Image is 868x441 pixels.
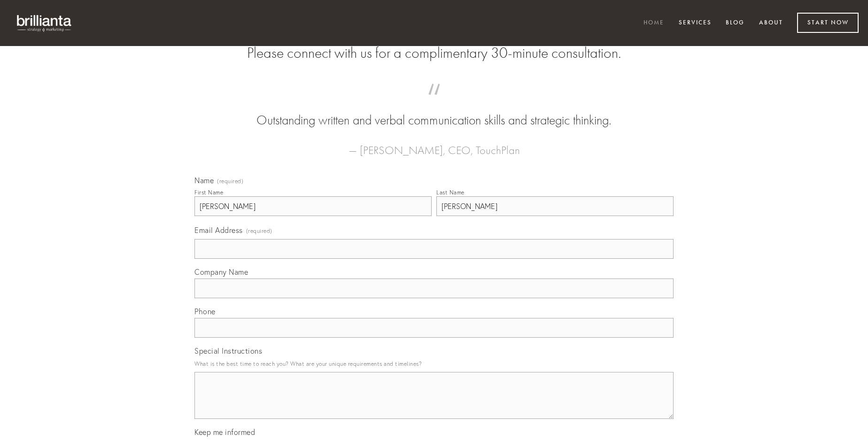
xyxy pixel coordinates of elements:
[9,9,80,37] img: brillianta - research, strategy, marketing
[637,15,670,31] a: Home
[194,44,674,62] h2: Please connect with us for a complimentary 30-minute consultation.
[209,93,659,111] span: “
[194,189,223,196] div: First Name
[194,427,255,437] span: Keep me informed
[194,267,248,277] span: Company Name
[436,189,465,196] div: Last Name
[194,225,243,235] span: Email Address
[797,13,859,33] a: Start Now
[753,15,789,31] a: About
[194,357,674,370] p: What is the best time to reach you? What are your unique requirements and timelines?
[209,130,659,160] figcaption: — [PERSON_NAME], CEO, TouchPlan
[194,346,262,356] span: Special Instructions
[217,178,243,184] span: (required)
[209,93,659,130] blockquote: Outstanding written and verbal communication skills and strategic thinking.
[246,224,272,237] span: (required)
[194,307,216,316] span: Phone
[673,15,718,31] a: Services
[720,15,751,31] a: Blog
[194,176,214,185] span: Name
